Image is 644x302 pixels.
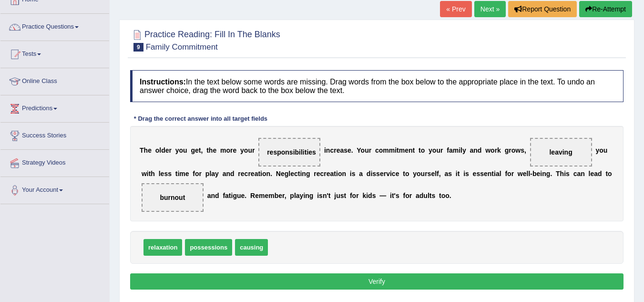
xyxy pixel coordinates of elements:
b: s [465,170,469,177]
b: . [450,192,451,199]
b: y [240,146,244,154]
b: t [206,146,209,154]
span: 9 [133,43,143,52]
b: b [275,192,279,199]
b: k [362,192,366,199]
b: t [491,170,494,177]
b: - [530,170,532,177]
b: y [300,192,304,199]
b: d [367,170,371,177]
b: i [564,170,566,177]
b: i [336,170,338,177]
b: t [458,170,460,177]
b: a [211,170,215,177]
b: n [211,192,215,199]
a: « Prev [440,1,471,17]
b: o [421,146,425,154]
b: n [302,170,306,177]
b: r [324,170,326,177]
b: e [523,170,527,177]
b: l [589,170,591,177]
b: r [282,192,285,199]
b: y [413,170,417,177]
b: n [488,170,492,177]
b: u [436,146,440,154]
b: m [259,192,265,199]
b: u [421,170,425,177]
b: e [281,170,285,177]
b: k [497,146,501,154]
b: t [298,170,300,177]
b: t [439,192,441,199]
b: . [351,146,353,154]
b: o [491,146,495,154]
b: m [268,192,274,199]
b: t [605,170,608,177]
b: s [476,170,480,177]
b: y [595,146,599,154]
b: o [262,170,266,177]
b: o [155,146,160,154]
b: e [405,146,409,154]
b: l [288,170,290,177]
h4: In the text below some words are missing. Drag words from the box below to the appropriate place ... [130,70,624,102]
b: s [372,170,376,177]
b: — [379,192,386,199]
b: a [359,170,363,177]
span: relaxation [143,239,182,256]
b: i [324,146,326,154]
b: n [409,146,413,154]
b: h [144,146,148,154]
b: s [428,170,431,177]
b: p [290,192,294,199]
b: r [230,146,233,154]
b: t [397,146,399,154]
b: l [209,170,211,177]
b: r [511,170,514,177]
b: f [350,192,352,199]
b: e [165,146,169,154]
a: Online Class [0,68,109,92]
b: R [250,192,255,199]
b: u [248,146,252,154]
b: s [521,146,524,154]
b: o [226,146,230,154]
b: e [185,170,189,177]
b: n [326,146,330,154]
b: l [159,170,161,177]
b: e [290,170,294,177]
b: e [161,170,164,177]
a: Success Stories [0,123,109,146]
b: a [594,170,598,177]
b: r [409,192,412,199]
b: o [608,170,612,177]
b: f [223,192,225,199]
b: o [405,192,409,199]
b: t [229,192,231,199]
b: p [205,170,210,177]
b: i [370,170,372,177]
b: n [305,192,309,199]
b: n [266,170,271,177]
b: r [369,146,371,154]
b: t [328,192,331,199]
b: i [366,192,368,199]
b: a [223,170,226,177]
b: u [365,146,369,154]
b: s [448,170,452,177]
b: s [168,170,172,177]
b: g [285,170,289,177]
b: s [164,170,168,177]
b: e [241,192,245,199]
b: e [337,146,340,154]
span: possessions [185,239,232,256]
b: e [265,192,268,199]
b: r [509,146,511,154]
b: o [338,170,342,177]
b: s [396,192,399,199]
b: n [542,170,546,177]
b: e [213,146,216,154]
b: a [255,170,258,177]
b: j [334,192,336,199]
b: f [437,170,439,177]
